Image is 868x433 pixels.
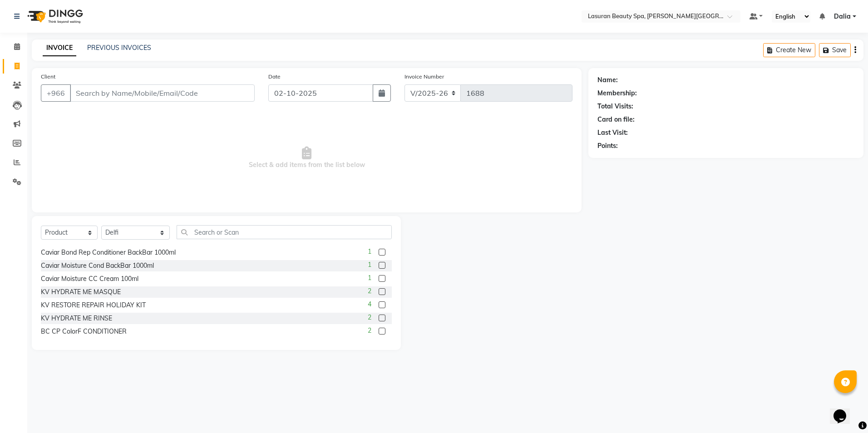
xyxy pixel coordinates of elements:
a: INVOICE [43,40,76,56]
button: Create New [763,43,815,57]
div: Caviar Moisture Cond BackBar 1000ml [41,261,154,271]
a: PREVIOUS INVOICES [87,44,151,52]
span: 4 [368,300,371,309]
img: logo [23,4,85,29]
div: BC CP ColorF CONDITIONER [41,327,127,336]
div: Name: [597,75,618,85]
span: 1 [368,247,371,256]
div: Caviar Moisture CC Cream 100ml [41,274,138,284]
div: KV HYDRATE ME MASQUE [41,287,121,297]
div: Points: [597,141,618,151]
div: Caviar Bond Rep Conditioner BackBar 1000ml [41,248,176,257]
label: Date [268,73,281,81]
button: Save [819,43,851,57]
span: 1 [368,260,371,270]
label: Client [41,73,55,81]
iframe: chat widget [830,397,859,424]
span: Select & add items from the list below [41,113,572,203]
div: Total Visits: [597,102,633,111]
div: Membership: [597,89,637,98]
span: 2 [368,286,371,296]
div: KV RESTORE REPAIR HOLIDAY KIT [41,300,146,310]
span: 2 [368,313,371,322]
div: Card on file: [597,115,635,124]
span: 2 [368,326,371,335]
button: +966 [41,84,71,102]
div: KV HYDRATE ME RINSE [41,314,112,323]
div: Last Visit: [597,128,628,138]
label: Invoice Number [404,73,444,81]
input: Search by Name/Mobile/Email/Code [70,84,255,102]
input: Search or Scan [177,225,392,239]
span: 1 [368,273,371,283]
span: Dalia [834,12,851,21]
